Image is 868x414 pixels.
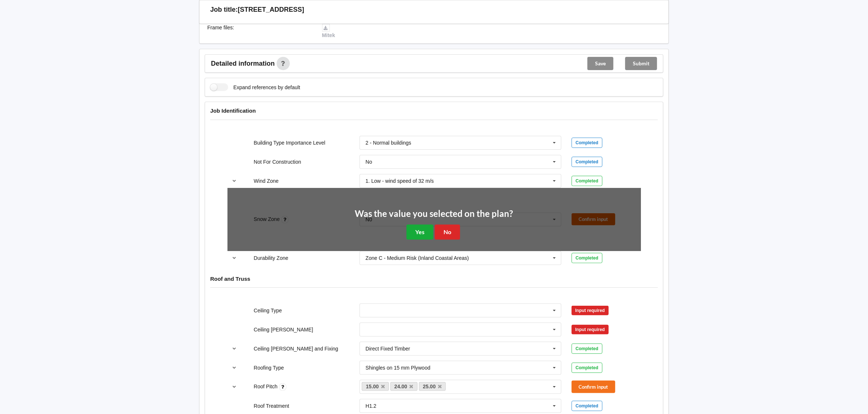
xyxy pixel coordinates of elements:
[406,225,433,240] button: Yes
[572,176,602,186] div: Completed
[254,346,338,352] label: Ceiling [PERSON_NAME] and Fixing
[362,382,389,391] a: 15.00
[254,403,289,409] label: Roof Treatment
[202,24,317,39] div: Frame files :
[365,346,410,351] div: Direct Fixed Timber
[572,253,602,263] div: Completed
[210,275,658,282] h4: Roof and Truss
[211,60,275,67] span: Detailed information
[254,384,279,389] label: Roof Pitch
[254,140,325,146] label: Building Type Importance Level
[572,381,615,393] button: Confirm input
[355,208,513,219] h2: Was the value you selected on the plan?
[254,159,301,165] label: Not For Construction
[365,140,411,145] div: 2 - Normal buildings
[572,344,602,354] div: Completed
[210,6,238,14] h3: Job title:
[210,107,658,114] h4: Job Identification
[365,159,372,164] div: No
[365,178,434,184] div: 1. Low - wind speed of 32 m/s
[227,174,242,188] button: reference-toggle
[227,380,242,393] button: reference-toggle
[254,327,313,333] label: Ceiling [PERSON_NAME]
[254,178,279,184] label: Wind Zone
[254,255,288,261] label: Durability Zone
[572,363,602,373] div: Completed
[254,308,282,313] label: Ceiling Type
[572,325,609,334] div: Input required
[572,138,602,148] div: Completed
[572,306,609,315] div: Input required
[365,365,430,370] div: Shingles on 15 mm Plywood
[365,403,376,408] div: H1.2
[227,342,242,355] button: reference-toggle
[435,225,460,240] button: No
[238,6,304,14] h3: [STREET_ADDRESS]
[572,401,602,411] div: Completed
[390,382,417,391] a: 24.00
[254,365,284,371] label: Roofing Type
[210,83,300,91] label: Expand references by default
[419,382,446,391] a: 25.00
[227,361,242,374] button: reference-toggle
[572,157,602,167] div: Completed
[322,25,335,39] a: Mitek
[365,255,469,261] div: Zone C - Medium Risk (Inland Coastal Areas)
[227,251,242,265] button: reference-toggle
